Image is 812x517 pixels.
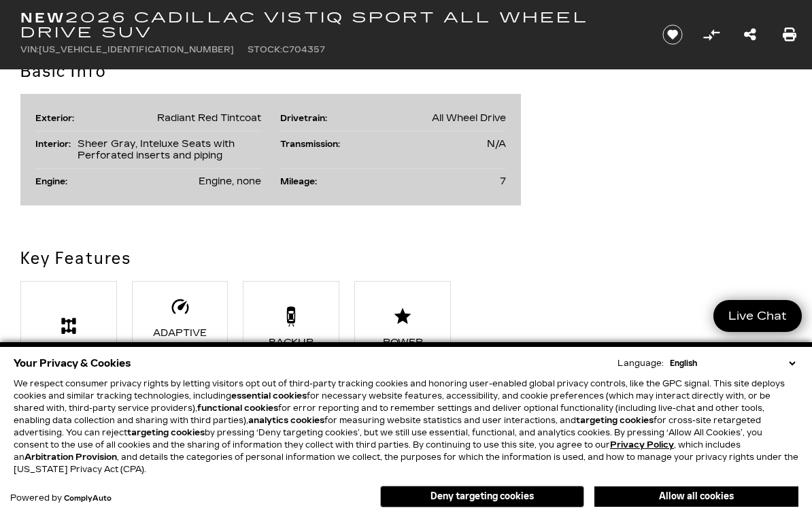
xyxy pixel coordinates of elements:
a: Privacy Policy [610,440,674,450]
h1: 2026 Cadillac VISTIQ Sport All Wheel Drive SUV [20,10,639,40]
strong: essential cookies [231,391,307,401]
strong: targeting cookies [576,416,654,425]
span: C704357 [282,45,325,54]
span: Engine, none [199,176,261,187]
div: Transmission: [280,138,347,150]
h2: Key Features [20,246,521,271]
span: Sheer Gray, Inteluxe Seats with Perforated inserts and piping [78,138,235,161]
span: N/A [487,138,506,150]
strong: analytics cookies [248,416,324,425]
span: 7 [500,176,506,187]
div: Mileage: [280,176,324,187]
span: Radiant Red Tintcoat [157,112,261,124]
div: Exterior: [35,112,81,124]
div: Language: [618,359,664,367]
div: Adaptive Cruise Control [148,324,213,381]
p: We respect consumer privacy rights by letting visitors opt out of third-party tracking cookies an... [14,378,798,476]
h2: Basic Info [20,59,521,84]
span: Live Chat [722,308,794,324]
button: Deny targeting cookies [380,486,584,507]
div: Powered by [10,494,112,503]
strong: functional cookies [197,403,278,413]
div: Backup Camera [259,333,324,371]
button: Save vehicle [658,24,688,46]
span: [US_VEHICLE_IDENTIFICATION_NUMBER] [39,45,234,54]
a: Share this New 2026 Cadillac VISTIQ Sport All Wheel Drive SUV [744,25,756,44]
span: Stock: [248,45,282,54]
button: Allow all cookies [594,486,798,507]
div: Engine: [35,176,74,187]
button: Compare Vehicle [701,24,722,45]
strong: New [20,10,65,26]
a: Print this New 2026 Cadillac VISTIQ Sport All Wheel Drive SUV [783,25,796,44]
select: Language Select [666,357,798,369]
strong: targeting cookies [127,428,205,437]
a: ComplyAuto [64,495,112,503]
span: Your Privacy & Cookies [14,354,131,373]
span: VIN: [20,45,39,54]
a: Live Chat [713,300,802,332]
div: Drivetrain: [280,112,334,124]
span: All Wheel Drive [432,112,506,124]
strong: Arbitration Provision [24,452,117,462]
div: Power Liftgate [370,333,435,371]
div: Interior: [35,138,78,150]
